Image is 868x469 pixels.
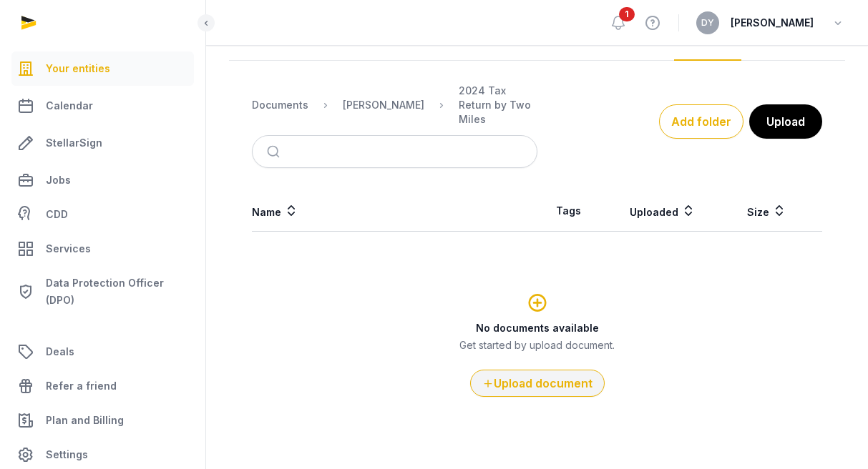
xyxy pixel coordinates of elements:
[252,191,537,232] th: Name
[11,232,194,266] a: Services
[749,104,822,139] button: Upload
[11,369,194,403] a: Refer a friend
[46,412,124,429] span: Plan and Billing
[731,14,814,31] span: [PERSON_NAME]
[537,191,600,232] th: Tags
[470,370,605,397] button: Upload document
[701,19,714,27] span: DY
[46,206,68,223] span: CDD
[600,191,725,232] th: Uploaded
[11,269,194,315] a: Data Protection Officer (DPO)
[46,240,91,257] span: Services
[725,191,809,232] th: Size
[796,400,868,469] iframe: Chat Widget
[46,343,74,360] span: Deals
[696,11,719,34] button: DY
[46,60,110,77] span: Your entities
[258,136,292,167] button: Submit
[11,403,194,438] a: Plan and Billing
[46,172,71,189] span: Jobs
[46,97,93,114] span: Calendar
[11,89,194,123] a: Calendar
[11,163,194,197] a: Jobs
[252,98,308,112] div: Documents
[253,338,821,352] p: Get started by upload document.
[11,51,194,86] a: Your entities
[46,377,117,395] span: Refer a friend
[253,321,821,335] h3: No documents available
[11,335,194,369] a: Deals
[252,75,537,135] nav: Breadcrumb
[11,126,194,160] a: StellarSign
[46,446,88,463] span: Settings
[11,200,194,229] a: CDD
[46,134,102,152] span: StellarSign
[459,84,537,127] div: 2024 Tax Return by Two Miles
[343,98,424,112] div: [PERSON_NAME]
[659,104,743,139] button: Add folder
[46,275,188,309] span: Data Protection Officer (DPO)
[619,7,635,21] span: 1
